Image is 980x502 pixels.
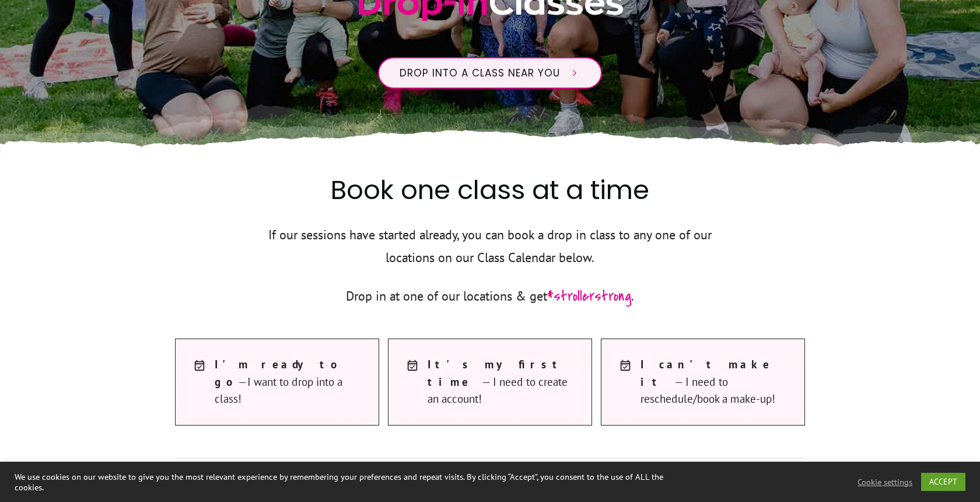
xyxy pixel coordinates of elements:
[857,477,912,487] a: Cookie settings
[921,473,965,491] a: ACCEPT
[378,57,602,89] a: Drop into a class near you
[268,226,712,266] span: If our sessions have started already, you can book a drop in class to any one of our locations on...
[428,356,580,407] span: — I need to create an account!
[15,472,680,493] div: We use cookies on our website to give you the most relevant experience by remembering your prefer...
[400,66,560,80] span: Drop into a class near you
[428,357,563,388] strong: t's my first time
[428,357,563,388] strong: I
[346,288,547,304] span: Drop in at one of our locations & get
[640,356,793,407] span: — I need to reschedule/book a make-up!
[250,283,730,324] p: .
[215,357,342,388] strong: I'm ready to go
[547,285,631,306] span: #strollerstrong
[640,357,772,388] strong: I can't make it
[176,172,804,222] h2: Book one class at a time
[215,356,367,407] span: —I want to drop into a class!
